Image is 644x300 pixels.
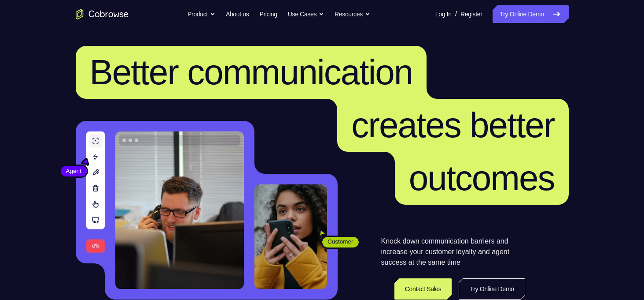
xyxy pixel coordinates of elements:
[76,9,129,19] a: Go to the home page
[394,278,452,300] a: Contact Sales
[460,5,482,23] a: Register
[493,5,568,23] a: Try Online Demo
[435,5,452,23] a: Log In
[351,105,554,145] span: creates better
[115,131,244,289] img: A customer support agent talking on the phone
[226,5,249,23] a: About us
[335,5,370,23] button: Resources
[90,52,413,92] span: Better communication
[259,5,277,23] a: Pricing
[455,9,457,19] span: /
[409,158,555,198] span: outcomes
[188,5,215,23] button: Product
[381,236,525,268] p: Knock down communication barriers and increase your customer loyalty and agent success at the sam...
[459,278,525,300] a: Try Online Demo
[288,5,324,23] button: Use Cases
[254,184,327,289] img: A customer holding their phone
